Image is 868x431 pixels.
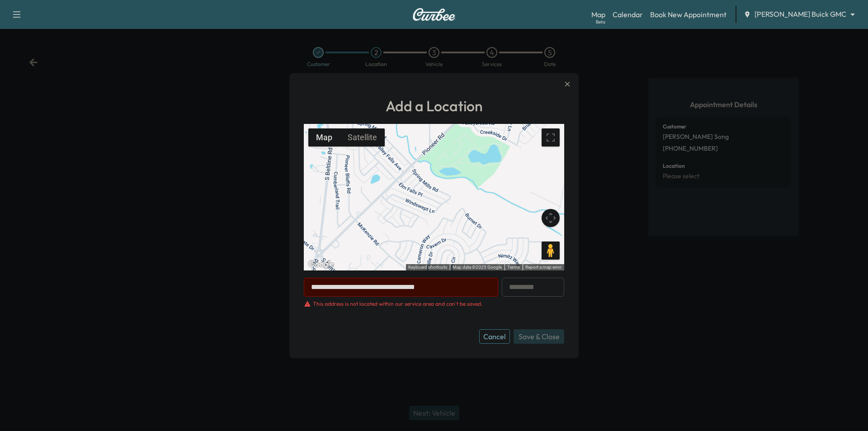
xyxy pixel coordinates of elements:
button: Show street map [308,128,340,147]
img: Curbee Logo [412,8,456,21]
button: Map camera controls [542,209,560,227]
button: Show satellite imagery [340,128,385,147]
a: Report a map error [525,265,561,270]
div: Beta [596,19,605,25]
a: Open this area in Google Maps (opens a new window) [306,259,336,270]
a: Book New Appointment [650,9,726,20]
a: Terms (opens in new tab) [507,265,520,270]
img: Google [306,259,336,270]
button: Drag Pegman onto the map to open Street View [542,242,560,260]
span: Map data ©2025 Google [453,265,502,270]
div: This address is not located within our service area and can't be saved. [313,300,482,308]
button: Keyboard shortcuts [408,264,447,270]
a: MapBeta [591,9,605,20]
h1: Add a Location [304,95,564,117]
span: [PERSON_NAME] Buick GMC [755,9,846,19]
button: Toggle fullscreen view [542,128,560,147]
button: Cancel [479,329,510,344]
a: Calendar [613,9,643,20]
